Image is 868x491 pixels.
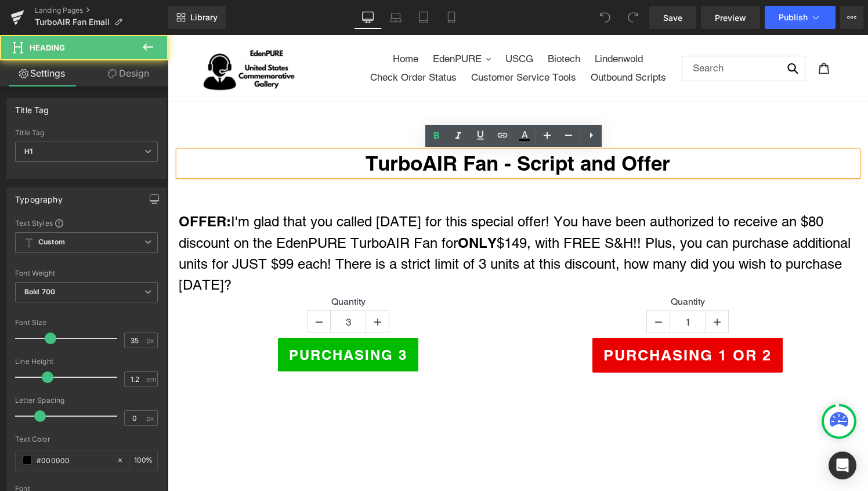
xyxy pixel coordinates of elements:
div: Letter Spacing [15,396,158,405]
span: Outbound Scripts [423,37,498,49]
button: Undo [594,6,617,29]
strong: ONLY [290,200,329,216]
div: Typography [15,188,63,204]
a: Lindenwold [421,15,481,34]
a: New Library [168,6,226,29]
span: em [146,376,156,383]
a: Preview [701,6,760,29]
input: Search [514,21,638,46]
span: px [146,337,156,344]
h1: TurboAIR Fan - Script and Offer [11,117,690,141]
div: Title Tag [15,129,158,137]
div: Text Color [15,435,158,443]
div: Title Tag [15,99,49,115]
div: Font Weight [15,269,158,277]
button: Publish [765,6,836,29]
b: H1 [24,147,32,156]
img: EdenPURE/USCG Call Center [32,9,131,58]
button: EdenPURE [259,15,330,34]
span: I'm glad that you called [DATE] for this special offer! You have been authorized to receive an $80 [63,179,656,194]
div: Open Intercom Messenger [829,452,856,479]
span: px [146,414,156,422]
a: Design [86,60,171,86]
a: Check Order Status [197,34,295,52]
a: Tablet [410,6,437,29]
div: Font Size [15,319,158,327]
span: TurboAIR Fan Email [35,17,110,27]
span: EdenPURE [265,18,314,30]
label: Quantity [365,261,675,275]
button: Purchasing 1 or 2 [425,303,616,338]
a: Customer Service Tools [298,34,414,52]
div: Text Styles [15,218,158,228]
span: discount on the EdenPURE TurboAIR Fan for $149, with FREE S&H!! Plus, you can purchase additional... [11,200,683,258]
span: Biotech [380,18,413,30]
b: Custom [38,237,65,247]
span: Lindenwold [427,18,475,30]
span: Library [190,12,218,23]
span: Home [225,18,251,30]
a: Laptop [382,6,410,29]
span: Heading [30,43,65,52]
span: Customer Service Tools [303,37,408,49]
span: Publish [779,13,808,22]
a: Landing Pages [35,6,168,15]
a: Mobile [437,6,465,29]
span: USCG [338,18,366,30]
b: Bold 700 [24,287,55,296]
input: Color [37,454,111,467]
button: Redo [621,6,645,29]
button: Purchasing 3 [110,303,250,337]
a: Biotech [374,15,418,34]
span: Check Order Status [202,37,289,49]
a: Home [219,15,256,34]
span: Purchasing 1 or 2 [436,311,605,329]
div: Line Height [15,358,158,366]
b: OFFER: [11,178,63,194]
span: Save [663,12,682,24]
label: Quantity [26,261,336,275]
a: Outbound Scripts [417,34,504,52]
a: Desktop [354,6,382,29]
span: Purchasing 3 [121,312,239,328]
button: More [840,6,863,29]
span: Preview [715,12,746,24]
div: % [129,450,157,471]
a: USCG [332,15,371,34]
